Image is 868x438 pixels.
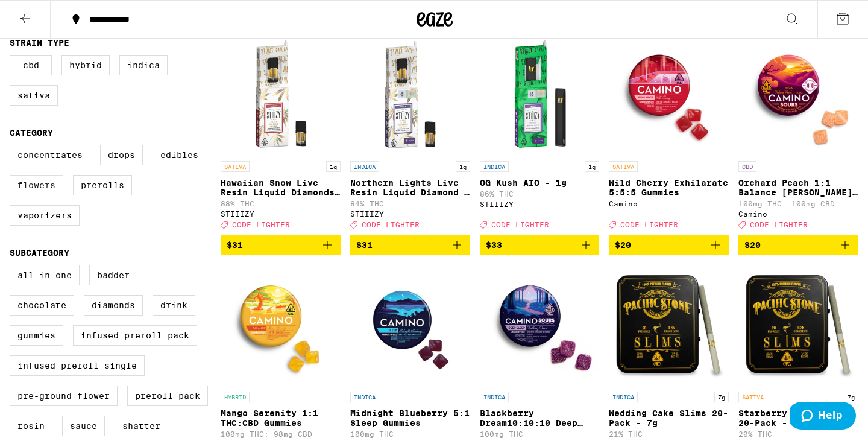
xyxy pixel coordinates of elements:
img: Pacific Stone - Starberry Cough Slims 20-Pack - 7g [738,265,858,386]
p: SATIVA [738,392,767,402]
img: Camino - Wild Cherry Exhilarate 5:5:5 Gummies [609,34,729,155]
label: All-In-One [10,265,80,285]
span: $20 [615,240,631,250]
label: Rosin [10,416,52,436]
label: Infused Preroll Pack [73,325,197,346]
p: SATIVA [221,161,250,172]
span: $31 [227,240,243,250]
label: Chocolate [10,295,74,316]
label: Infused Preroll Single [10,355,145,376]
img: Camino - Blackberry Dream10:10:10 Deep Sleep Gummies [480,265,600,386]
p: Starberry Cough Slims 20-Pack - 7g [738,408,858,428]
p: OG Kush AIO - 1g [480,178,600,188]
p: 100mg THC [350,430,470,438]
p: Hawaiian Snow Live Resin Liquid Diamonds - 1g [221,178,341,197]
label: Sativa [10,85,58,106]
span: CODE LIGHTER [620,221,678,229]
p: 1g [585,161,599,172]
img: Camino - Orchard Peach 1:1 Balance Sours Gummies [738,34,858,155]
iframe: Opens a widget where you can find more information [790,402,856,432]
button: Add to bag [738,235,858,255]
p: 88% THC [221,200,341,208]
label: Concentrates [10,145,90,165]
img: Camino - Midnight Blueberry 5:1 Sleep Gummies [350,265,470,386]
a: Open page for OG Kush AIO - 1g from STIIIZY [480,34,600,235]
label: Prerolls [73,175,132,195]
p: INDICA [480,161,509,172]
legend: Category [10,128,53,138]
p: 84% THC [350,200,470,208]
img: Camino - Mango Serenity 1:1 THC:CBD Gummies [221,265,341,386]
label: Sauce [62,416,105,436]
span: $33 [486,240,502,250]
p: INDICA [350,392,379,402]
label: Shatter [115,416,168,436]
label: Hybrid [61,55,110,75]
div: STIIIZY [350,210,470,218]
label: Vaporizers [10,205,80,226]
p: 20% THC [738,430,858,438]
label: Preroll Pack [127,386,208,406]
a: Open page for Hawaiian Snow Live Resin Liquid Diamonds - 1g from STIIIZY [221,34,341,235]
p: 21% THC [609,430,729,438]
div: Camino [609,200,729,208]
span: CODE LIGHTER [491,221,549,229]
p: 100mg THC: 100mg CBD [738,200,858,208]
a: Open page for Wild Cherry Exhilarate 5:5:5 Gummies from Camino [609,34,729,235]
button: Add to bag [221,235,341,255]
span: CODE LIGHTER [232,221,290,229]
p: Blackberry Dream10:10:10 Deep Sleep Gummies [480,408,600,428]
span: CODE LIGHTER [362,221,420,229]
p: INDICA [609,392,638,402]
p: 1g [326,161,341,172]
p: 100mg THC: 98mg CBD [221,430,341,438]
legend: Subcategory [10,248,69,258]
label: Indica [119,55,168,75]
a: Open page for Orchard Peach 1:1 Balance Sours Gummies from Camino [738,34,858,235]
p: 1g [456,161,470,172]
img: STIIIZY - Northern Lights Live Resin Liquid Diamond - 1g [350,34,470,155]
label: Badder [89,265,137,285]
p: Wild Cherry Exhilarate 5:5:5 Gummies [609,178,729,197]
p: 100mg THC [480,430,600,438]
label: Edibles [153,145,206,165]
p: Orchard Peach 1:1 Balance [PERSON_NAME] Gummies [738,178,858,197]
p: 86% THC [480,190,600,198]
label: Flowers [10,175,63,195]
p: HYBRID [221,392,250,402]
button: Add to bag [350,235,470,255]
span: CODE LIGHTER [750,221,808,229]
img: STIIIZY - OG Kush AIO - 1g [480,34,600,155]
label: Gummies [10,325,63,346]
p: Midnight Blueberry 5:1 Sleep Gummies [350,408,470,428]
label: Pre-ground Flower [10,386,118,406]
span: $20 [744,240,761,250]
a: Open page for Northern Lights Live Resin Liquid Diamond - 1g from STIIIZY [350,34,470,235]
label: CBD [10,55,52,75]
p: Northern Lights Live Resin Liquid Diamond - 1g [350,178,470,197]
p: SATIVA [609,161,638,172]
img: STIIIZY - Hawaiian Snow Live Resin Liquid Diamonds - 1g [221,34,341,155]
span: $31 [356,240,373,250]
label: Diamonds [84,295,143,316]
p: Mango Serenity 1:1 THC:CBD Gummies [221,408,341,428]
button: Add to bag [480,235,600,255]
legend: Strain Type [10,38,69,48]
div: STIIIZY [221,210,341,218]
p: INDICA [350,161,379,172]
img: Pacific Stone - Wedding Cake Slims 20-Pack - 7g [609,265,729,386]
p: Wedding Cake Slims 20-Pack - 7g [609,408,729,428]
div: Camino [738,210,858,218]
div: STIIIZY [480,200,600,208]
p: INDICA [480,392,509,402]
label: Drops [100,145,143,165]
button: Add to bag [609,235,729,255]
p: CBD [738,161,756,172]
label: Drink [153,295,195,316]
p: 7g [714,392,729,402]
p: 7g [844,392,858,402]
